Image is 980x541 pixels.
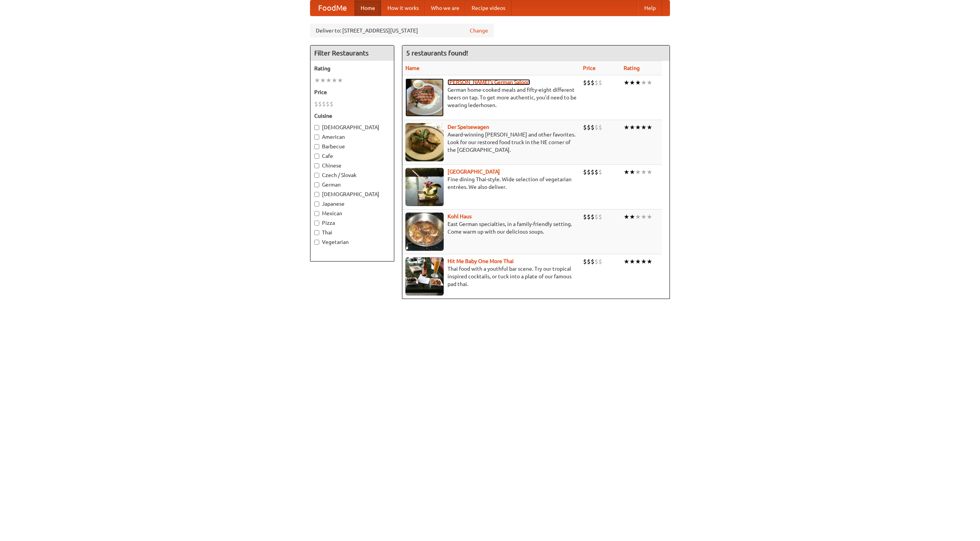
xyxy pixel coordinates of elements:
li: ★ [635,257,641,266]
li: $ [322,100,326,108]
a: How it works [381,0,425,16]
p: Award-winning [PERSON_NAME] and other favorites. Look for our restored food truck in the NE corne... [405,131,577,154]
input: Thai [314,230,319,235]
li: ★ [624,213,629,221]
li: ★ [647,213,652,221]
li: $ [595,213,598,221]
label: [DEMOGRAPHIC_DATA] [314,123,390,131]
li: ★ [641,213,647,221]
li: ★ [624,123,629,132]
li: ★ [641,168,647,176]
p: Fine dining Thai-style. Wide selection of vegetarian entrées. We also deliver. [405,175,577,191]
input: American [314,135,319,140]
input: [DEMOGRAPHIC_DATA] [314,125,319,130]
li: ★ [647,78,652,87]
li: ★ [641,257,647,266]
li: ★ [641,123,647,132]
li: $ [587,123,591,132]
a: FoodMe [310,0,354,16]
li: $ [587,168,591,176]
b: Kohl Haus [448,213,472,219]
label: Czech / Slovak [314,171,390,179]
li: $ [595,168,598,176]
li: ★ [647,168,652,176]
label: Vegetarian [314,238,390,246]
li: ★ [635,123,641,132]
img: babythai.jpg [405,257,444,296]
h5: Rating [314,65,390,72]
p: Thai food with a youthful bar scene. Try our tropical inspired cocktails, or tuck into a plate of... [405,265,577,288]
li: ★ [320,76,326,84]
a: [GEOGRAPHIC_DATA] [448,169,500,175]
label: Pizza [314,219,390,227]
li: ★ [629,168,635,176]
li: ★ [647,257,652,266]
li: ★ [629,78,635,87]
li: ★ [641,78,647,87]
li: $ [591,123,595,132]
li: ★ [326,76,332,84]
img: satay.jpg [405,168,444,206]
li: ★ [635,213,641,221]
a: Rating [624,65,640,71]
label: Cafe [314,152,390,160]
li: $ [583,257,587,266]
li: ★ [629,123,635,132]
label: Mexican [314,210,390,217]
a: Help [638,0,662,16]
li: $ [326,100,330,108]
input: Vegetarian [314,240,319,245]
p: East German specialties, in a family-friendly setting. Come warm up with our delicious soups. [405,220,577,236]
li: $ [330,100,333,108]
li: $ [583,123,587,132]
div: Deliver to: [STREET_ADDRESS][US_STATE] [310,24,494,37]
a: Der Speisewagen [448,124,489,130]
label: Japanese [314,200,390,208]
input: German [314,182,319,187]
a: Recipe videos [465,0,511,16]
h5: Cuisine [314,112,390,120]
li: $ [591,168,595,176]
li: ★ [624,78,629,87]
li: ★ [332,76,337,84]
li: ★ [629,257,635,266]
label: Chinese [314,162,390,169]
li: $ [587,257,591,266]
img: esthers.jpg [405,78,444,117]
li: ★ [647,123,652,132]
li: ★ [624,168,629,176]
li: ★ [337,76,343,84]
input: Cafe [314,154,319,159]
li: $ [587,213,591,221]
a: Hit Me Baby One More Thai [448,258,514,264]
input: Pizza [314,221,319,226]
img: kohlhaus.jpg [405,213,444,251]
label: Barbecue [314,143,390,150]
li: $ [598,213,602,221]
a: Price [583,65,596,71]
a: Name [405,65,420,71]
a: [PERSON_NAME]'s German Saloon [448,79,530,85]
li: $ [587,78,591,87]
li: ★ [629,213,635,221]
li: ★ [624,257,629,266]
input: Barbecue [314,144,319,149]
label: [DEMOGRAPHIC_DATA] [314,190,390,198]
li: $ [595,123,598,132]
li: $ [598,78,602,87]
li: $ [598,168,602,176]
input: Mexican [314,211,319,216]
p: German home-cooked meals and fifty-eight different beers on tap. To get more authentic, you'd nee... [405,86,577,109]
li: ★ [314,76,320,84]
li: $ [598,123,602,132]
label: Thai [314,229,390,236]
li: $ [583,213,587,221]
input: Czech / Slovak [314,173,319,178]
h5: Price [314,88,390,96]
li: $ [595,257,598,266]
li: $ [595,78,598,87]
li: $ [583,168,587,176]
